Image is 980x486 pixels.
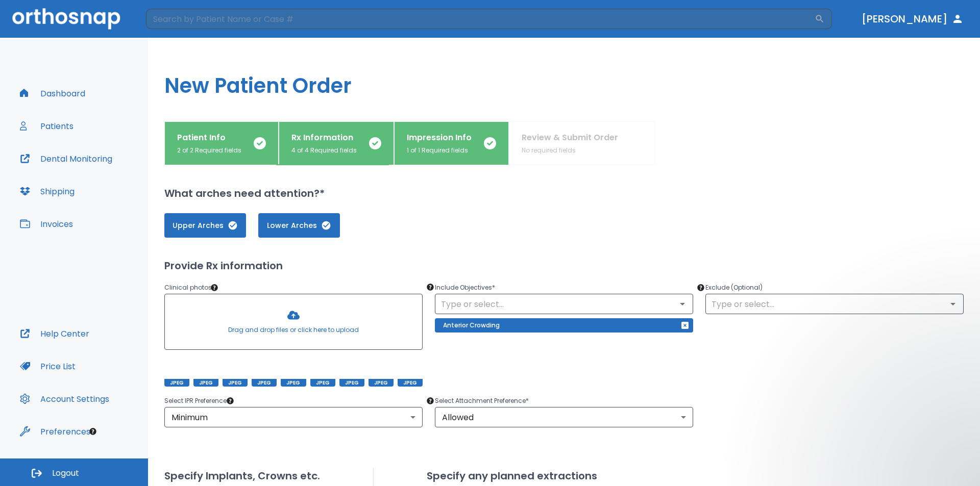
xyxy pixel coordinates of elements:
[435,395,693,407] p: Select Attachment Preference *
[14,146,118,171] button: Dental Monitoring
[443,319,500,331] p: Anterior Crowding
[14,81,91,106] button: Dashboard
[426,396,435,405] div: Tooltip anchor
[193,379,218,387] span: JPEG
[14,212,79,236] button: Invoices
[946,297,960,311] button: Open
[164,379,189,387] span: JPEG
[14,114,80,138] button: Patients
[164,213,246,238] button: Upper Arches
[52,468,79,479] span: Logout
[281,379,306,387] span: JPEG
[164,258,964,273] h2: Provide Rx information
[675,297,690,311] button: Open
[438,297,690,311] input: Type or select...
[435,282,693,294] p: Include Objectives *
[12,8,120,29] img: Orthosnap
[339,379,364,387] span: JPEG
[14,387,115,411] button: Account Settings
[175,220,236,231] span: Upper Arches
[291,146,357,155] p: 4 of 4 Required fields
[14,419,96,444] button: Preferences
[14,179,81,203] button: Shipping
[427,468,597,483] h2: Specify any planned extractions
[705,282,964,294] p: Exclude (Optional)
[210,283,219,292] div: Tooltip anchor
[369,379,394,387] span: JPEG
[310,379,335,387] span: JPEG
[164,395,423,407] p: Select IPR Preference *
[14,354,82,378] button: Price List
[407,146,472,155] p: 1 of 1 Required fields
[164,468,320,483] h2: Specify Implants, Crowns etc.
[177,146,241,155] p: 2 of 2 Required fields
[164,407,423,427] div: Minimum
[88,427,97,436] div: Tooltip anchor
[435,407,693,427] div: Allowed
[857,10,968,28] button: [PERSON_NAME]
[291,132,357,144] p: Rx Information
[407,132,472,144] p: Impression Info
[398,379,423,387] span: JPEG
[226,396,235,405] div: Tooltip anchor
[258,213,340,238] button: Lower Arches
[426,283,435,292] div: Tooltip anchor
[223,379,248,387] span: JPEG
[177,132,241,144] p: Patient Info
[148,38,980,121] h1: New Patient Order
[252,379,277,387] span: JPEG
[164,282,423,294] p: Clinical photos
[708,297,961,311] input: Type or select...
[146,9,815,29] input: Search by Patient Name or Case #
[268,220,330,231] span: Lower Arches
[164,186,964,201] h2: What arches need attention?*
[696,283,705,292] div: Tooltip anchor
[14,321,95,346] button: Help Center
